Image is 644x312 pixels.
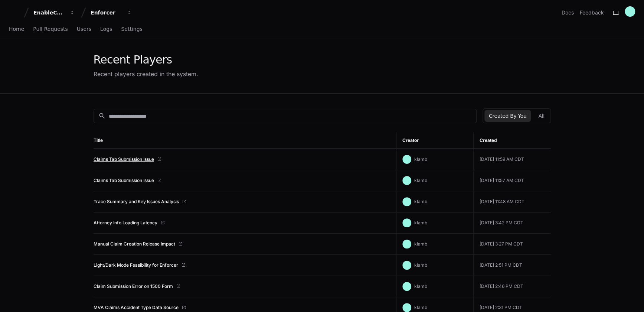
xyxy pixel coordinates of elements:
a: Light/Dark Mode Feasibility for Enforcer [94,262,178,268]
span: Pull Requests [33,27,68,31]
a: Manual Claim Creation Release Impact [94,241,175,247]
a: Claims Tab Submission Issue [94,178,154,183]
td: [DATE] 3:42 PM CDT [474,212,551,234]
div: Recent players created in the system. [94,69,198,78]
a: Trace Summary and Key Issues Analysis [94,199,179,205]
mat-icon: search [98,112,106,120]
button: All [534,110,549,122]
div: EnableComp [33,9,65,16]
a: Settings [121,21,142,38]
td: [DATE] 3:27 PM CDT [474,234,551,255]
button: EnableComp [30,6,78,19]
div: Recent Players [94,53,198,66]
th: Title [94,132,396,149]
td: [DATE] 11:59 AM CDT [474,149,551,170]
td: [DATE] 11:57 AM CDT [474,170,551,191]
span: klamb [414,283,427,289]
button: Enforcer [88,6,135,19]
a: MVA Claims Accident Type Data Source [94,305,179,311]
a: Claims Tab Submission Issue [94,156,154,162]
span: Logs [100,27,112,31]
span: klamb [414,220,427,225]
th: Creator [396,132,474,149]
a: Attorney Info Loading Latency [94,220,157,226]
td: [DATE] 2:46 PM CDT [474,276,551,297]
span: Home [9,27,24,31]
div: Enforcer [91,9,122,16]
a: Pull Requests [33,21,68,38]
a: Users [77,21,91,38]
a: Home [9,21,24,38]
span: klamb [414,305,427,310]
span: klamb [414,241,427,247]
a: Logs [100,21,112,38]
td: [DATE] 11:48 AM CDT [474,191,551,212]
th: Created [474,132,551,149]
span: Settings [121,27,142,31]
span: klamb [414,156,427,162]
span: Users [77,27,91,31]
a: Claim Submission Error on 1500 Form [94,283,173,289]
span: klamb [414,262,427,268]
span: klamb [414,178,427,183]
button: Feedback [580,9,604,16]
a: Docs [562,9,574,16]
button: Created By You [484,110,531,122]
td: [DATE] 2:51 PM CDT [474,255,551,276]
span: klamb [414,199,427,204]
